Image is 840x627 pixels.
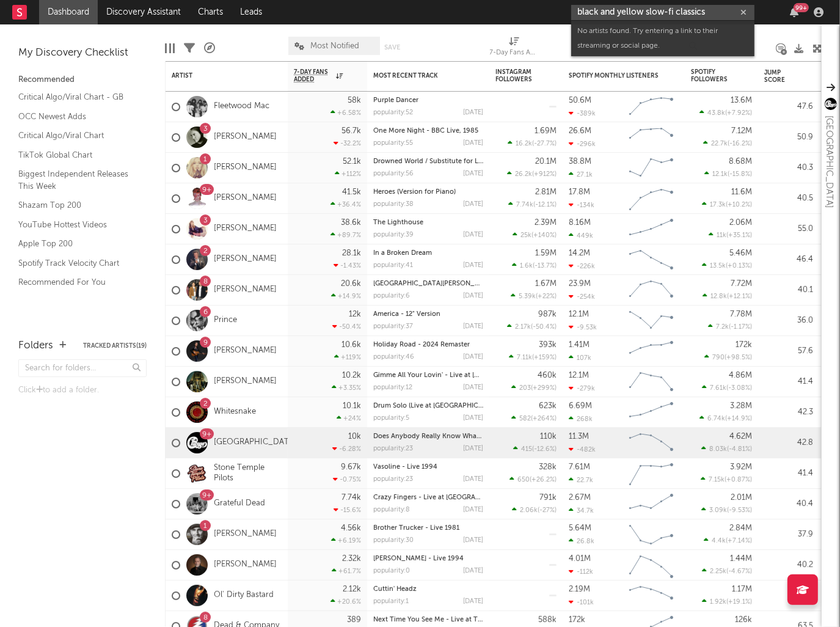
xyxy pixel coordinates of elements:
[539,402,557,410] div: 623k
[18,110,134,123] a: OCC Newest Adds
[334,353,361,361] div: +119 %
[214,254,277,265] a: [PERSON_NAME]
[373,97,483,104] div: Purple Dancer
[343,402,361,410] div: 10.1k
[373,232,414,238] div: popularity: 39
[373,97,418,104] a: Purple Dancer
[508,139,557,147] div: ( )
[569,310,589,318] div: 12.1M
[709,231,752,239] div: ( )
[624,397,679,428] svg: Chart title
[519,293,536,300] span: 5.39k
[764,252,813,267] div: 46.4
[729,219,752,227] div: 2.06M
[214,407,256,417] a: Whitesnake
[373,280,495,287] a: [GEOGRAPHIC_DATA][PERSON_NAME]
[538,372,557,380] div: 460k
[539,494,557,502] div: 791k
[726,477,750,483] span: +0.87 %
[332,384,361,392] div: +3.35 %
[18,90,134,104] a: Critical Algo/Viral Chart - GB
[712,171,728,178] span: 12.1k
[373,525,459,532] a: Brother Trucker - Live 1981
[342,372,361,380] div: 10.2k
[214,224,277,234] a: [PERSON_NAME]
[703,292,752,300] div: ( )
[535,127,557,135] div: 1.69M
[463,415,483,422] div: [DATE]
[539,463,557,471] div: 328k
[331,200,361,208] div: +36.4 %
[341,219,361,227] div: 38.6k
[517,477,530,483] span: 650
[310,42,359,50] span: Most Notified
[764,466,813,481] div: 41.4
[533,385,555,392] span: +299 %
[764,344,813,359] div: 57.6
[704,170,752,178] div: ( )
[490,31,539,66] div: 7-Day Fans Added (7-Day Fans Added)
[348,97,361,105] div: 58k
[535,249,557,257] div: 1.59M
[569,446,596,453] div: -482k
[512,506,557,514] div: ( )
[18,199,134,212] a: Shazam Top 200
[729,372,752,380] div: 4.86M
[463,232,483,238] div: [DATE]
[341,127,361,135] div: 56.7k
[764,130,813,145] div: 50.9
[18,46,147,61] div: My Discovery Checklist
[348,433,361,441] div: 10k
[569,323,597,331] div: -9.53k
[214,163,277,173] a: [PERSON_NAME]
[701,445,752,453] div: ( )
[534,354,555,361] span: +159 %
[624,214,679,244] svg: Chart title
[569,384,595,392] div: -279k
[463,140,483,147] div: [DATE]
[509,353,557,361] div: ( )
[490,46,539,61] div: 7-Day Fans Added (7-Day Fans Added)
[373,128,483,134] div: One More Night - BBC Live, 1985
[535,219,557,227] div: 2.39M
[214,132,277,142] a: [PERSON_NAME]
[214,590,274,601] a: Ol' Dirty Bastard
[624,122,679,153] svg: Chart title
[727,416,750,422] span: +14.9 %
[335,170,361,178] div: +112 %
[533,232,555,239] span: +140 %
[538,293,555,300] span: +22 %
[373,507,410,513] div: popularity: 8
[18,167,134,193] a: Biggest Independent Releases This Week
[730,310,752,318] div: 7.78M
[716,324,729,331] span: 7.2k
[373,433,483,440] div: Does Anybody Really Know What Time It Is - Live
[373,170,414,177] div: popularity: 56
[569,372,589,380] div: 12.1M
[764,436,813,450] div: 42.8
[511,292,557,300] div: ( )
[511,384,557,392] div: ( )
[569,433,589,441] div: 11.3M
[569,140,596,148] div: -296k
[184,31,195,66] div: Filters
[214,376,277,387] a: [PERSON_NAME]
[83,343,147,349] button: Tracked Artists(19)
[764,69,795,84] div: Jump Score
[343,158,361,166] div: 52.1k
[18,148,134,162] a: TikTok Global Chart
[463,170,483,177] div: [DATE]
[331,109,361,117] div: +6.58 %
[18,339,53,353] div: Folders
[730,402,752,410] div: 3.28M
[373,354,414,361] div: popularity: 46
[373,464,483,471] div: Vasoline - Live 1994
[373,140,413,147] div: popularity: 55
[373,72,465,79] div: Most Recent Track
[534,141,555,147] span: -27.7 %
[729,446,750,453] span: -4.81 %
[569,415,593,423] div: 268k
[342,249,361,257] div: 28.1k
[533,324,555,331] span: -50.4 %
[729,433,752,441] div: 4.62M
